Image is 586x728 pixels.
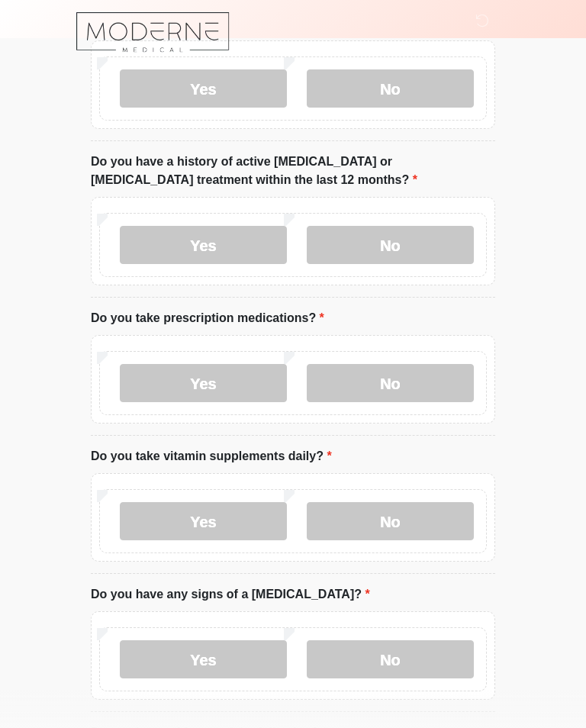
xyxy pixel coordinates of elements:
[120,364,287,402] label: Yes
[307,502,474,540] label: No
[307,364,474,402] label: No
[91,309,324,327] label: Do you take prescription medications?
[91,447,332,465] label: Do you take vitamin supplements daily?
[91,153,495,189] label: Do you have a history of active [MEDICAL_DATA] or [MEDICAL_DATA] treatment within the last 12 mon...
[91,585,370,604] label: Do you have any signs of a [MEDICAL_DATA]?
[120,226,287,264] label: Yes
[120,502,287,540] label: Yes
[120,640,287,678] label: Yes
[76,11,230,53] img: Moderne Medical Aesthetics Logo
[307,226,474,264] label: No
[307,640,474,678] label: No
[307,69,474,108] label: No
[120,69,287,108] label: Yes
